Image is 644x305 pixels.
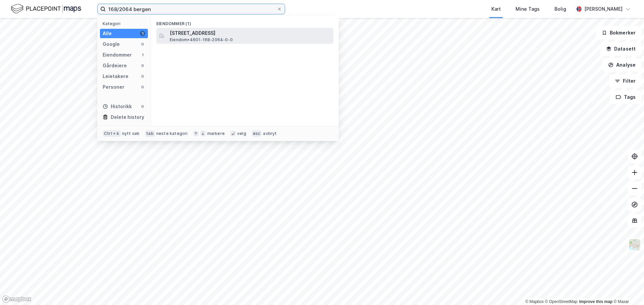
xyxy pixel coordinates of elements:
[103,72,128,80] div: Leietakere
[103,29,112,37] div: Alle
[103,21,148,26] div: Kategori
[145,130,155,137] div: tab
[156,131,188,136] div: neste kategori
[103,51,132,59] div: Eiendommer
[525,299,544,304] a: Mapbox
[207,131,225,136] div: markere
[140,52,145,58] div: 1
[596,26,641,40] button: Bokmerker
[610,273,644,305] div: Kontrollprogram for chat
[140,84,145,90] div: 0
[140,104,145,109] div: 0
[252,130,262,137] div: esc
[170,29,331,37] span: [STREET_ADDRESS]
[103,102,132,110] div: Historikk
[602,58,641,72] button: Analyse
[554,5,566,13] div: Bolig
[628,238,641,251] img: Z
[263,131,277,136] div: avbryt
[122,131,140,136] div: nytt søk
[2,295,32,303] a: Mapbox homepage
[103,62,127,70] div: Gårdeiere
[140,63,145,68] div: 0
[516,5,540,13] div: Mine Tags
[610,273,644,305] iframe: Chat Widget
[103,40,120,48] div: Google
[11,3,81,15] img: logo.f888ab2527a4732fd821a326f86c7f29.svg
[491,5,501,13] div: Kart
[237,131,246,136] div: velg
[140,42,145,47] div: 0
[151,16,339,28] div: Eiendommer (1)
[170,37,233,43] span: Eiendom • 4601-168-2064-0-0
[609,74,641,88] button: Filter
[584,5,623,13] div: [PERSON_NAME]
[140,74,145,79] div: 0
[103,130,121,137] div: Ctrl + k
[545,299,578,304] a: OpenStreetMap
[140,31,145,36] div: 1
[579,299,612,304] a: Improve this map
[106,4,277,14] input: Søk på adresse, matrikkel, gårdeiere, leietakere eller personer
[610,90,641,104] button: Tags
[111,113,144,121] div: Delete history
[103,83,124,91] div: Personer
[600,42,641,56] button: Datasett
